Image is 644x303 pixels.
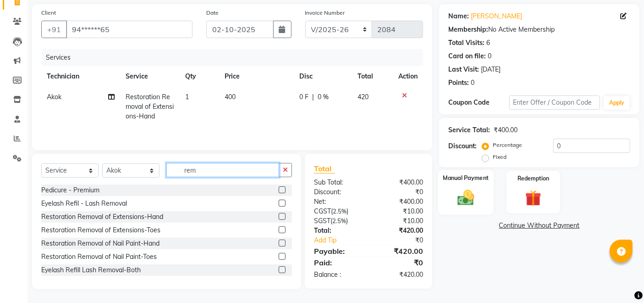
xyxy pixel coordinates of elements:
[307,187,369,197] div: Discount:
[448,141,477,151] div: Discount:
[448,78,469,88] div: Points:
[206,9,219,17] label: Date
[448,38,484,48] div: Total Visits:
[481,65,501,74] div: [DATE]
[307,246,369,257] div: Payable:
[307,197,369,207] div: Net:
[314,207,331,215] span: CGST
[41,252,157,262] div: Restoration Removal of Nail Paint-Toes
[520,188,546,208] img: _gift.svg
[41,265,141,275] div: Eyelash Refill Lash Removal-Both
[307,270,369,280] div: Balance :
[332,217,346,224] span: 2.5%
[494,125,517,135] div: ₹400.00
[312,92,314,102] span: |
[307,257,369,268] div: Paid:
[352,66,393,87] th: Total
[166,163,279,177] input: Search or Scan
[185,93,189,101] span: 1
[120,66,180,87] th: Service
[471,78,474,88] div: 0
[393,66,423,87] th: Action
[305,9,345,17] label: Invoice Number
[126,93,174,120] span: Restoration Removal of Extensions-Hand
[369,216,430,226] div: ₹10.00
[41,225,160,235] div: Restoration Removal of Extensions-Toes
[41,9,56,17] label: Client
[307,216,369,226] div: ( )
[225,93,236,101] span: 400
[493,141,522,149] label: Percentage
[369,178,430,187] div: ₹400.00
[220,66,294,87] th: Price
[448,98,509,107] div: Coupon Code
[307,207,369,216] div: ( )
[369,187,430,197] div: ₹0
[443,174,489,182] label: Manual Payment
[42,49,430,66] div: Services
[448,25,488,34] div: Membership:
[509,95,600,110] input: Enter Offer / Coupon Code
[307,236,379,245] a: Add Tip
[294,66,352,87] th: Disc
[369,257,430,268] div: ₹0
[452,188,480,207] img: _cash.svg
[448,125,490,135] div: Service Total:
[448,51,486,61] div: Card on file:
[47,93,61,101] span: Akok
[314,164,335,174] span: Total
[441,221,638,230] a: Continue Without Payment
[486,38,490,48] div: 6
[369,207,430,216] div: ₹10.00
[358,93,369,101] span: 420
[379,236,430,245] div: ₹0
[41,239,160,248] div: Restoration Removal of Nail Paint-Hand
[493,153,506,161] label: Fixed
[41,212,163,222] div: Restoration Removal of Extensions-Hand
[488,51,491,61] div: 0
[369,197,430,207] div: ₹400.00
[66,21,193,38] input: Search by Name/Mobile/Email/Code
[471,11,522,21] a: [PERSON_NAME]
[41,21,67,38] button: +91
[448,65,479,74] div: Last Visit:
[41,185,99,195] div: Pedicure - Premium
[318,92,329,102] span: 0 %
[307,226,369,236] div: Total:
[299,92,308,102] span: 0 F
[41,199,127,208] div: Eyelash Refil - Lash Removal
[307,178,369,187] div: Sub Total:
[333,208,347,215] span: 2.5%
[180,66,219,87] th: Qty
[448,11,469,21] div: Name:
[41,66,120,87] th: Technician
[604,96,630,110] button: Apply
[314,217,330,225] span: SGST
[369,270,430,280] div: ₹420.00
[517,174,549,183] label: Redemption
[369,246,430,257] div: ₹420.00
[369,226,430,236] div: ₹420.00
[448,25,630,34] div: No Active Membership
